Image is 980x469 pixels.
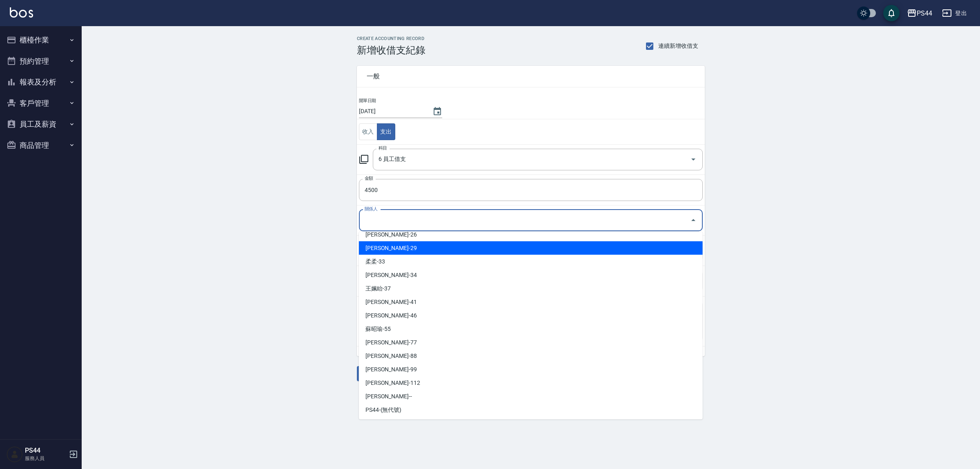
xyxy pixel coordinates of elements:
li: [PERSON_NAME]-34 [359,268,703,282]
div: text alignment [359,123,395,140]
button: save [883,5,900,21]
li: [PERSON_NAME]-29 [359,241,703,255]
li: [PERSON_NAME]-46 [359,309,703,322]
button: 新增 [357,366,383,381]
button: Open [687,153,700,166]
span: 連續新增收借支 [658,42,698,50]
img: Logo [10,7,33,18]
li: [PERSON_NAME]-77 [359,336,703,349]
button: 登出 [939,6,970,21]
label: 金額 [365,175,373,181]
button: Close [687,214,700,227]
button: 報表及分析 [3,71,78,93]
li: [PERSON_NAME]-99 [359,363,703,376]
h5: PS44 [25,447,67,455]
li: [PERSON_NAME]-26 [359,228,703,241]
button: 客戶管理 [3,93,78,114]
img: Person [7,446,23,462]
button: Choose date, selected date is 2025-09-05 [428,102,447,121]
span: 一般 [367,72,695,80]
input: YYYY/MM/DD [359,105,424,118]
button: 櫃檯作業 [3,29,78,51]
li: 蘇昭瑜-55 [359,322,703,336]
li: 柔柔-33 [359,255,703,268]
p: 服務人員 [25,455,67,462]
li: [PERSON_NAME]-41 [359,295,703,309]
li: [PERSON_NAME]-- [359,390,703,403]
label: 開單日期 [359,98,376,104]
li: [PERSON_NAME]-112 [359,376,703,390]
button: centered [377,123,395,140]
button: 商品管理 [3,135,78,156]
h3: 新增收借支紀錄 [357,45,425,56]
label: 關係人 [365,206,377,212]
li: PS44-(無代號) [359,403,703,417]
button: left aligned [359,123,377,140]
label: 科目 [379,145,387,151]
li: [PERSON_NAME]-88 [359,349,703,363]
button: 預約管理 [3,51,78,72]
li: 王姵眙-37 [359,282,703,295]
h2: CREATE ACCOUNTING RECORD [357,36,425,41]
button: PS44 [904,5,935,22]
div: PS44 [917,8,932,18]
button: 員工及薪資 [3,114,78,135]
